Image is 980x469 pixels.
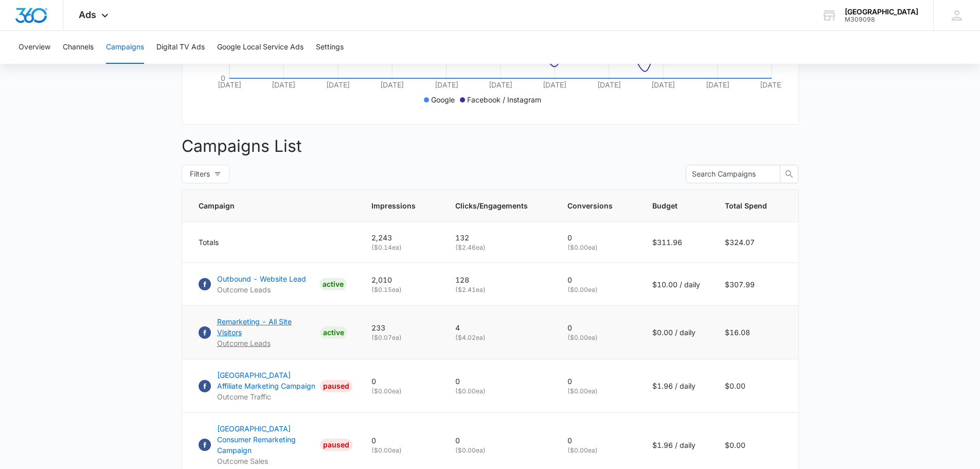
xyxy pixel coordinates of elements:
img: Facebook [199,278,211,290]
td: $307.99 [712,263,798,306]
img: Facebook [199,326,211,339]
tspan: [DATE] [380,80,404,89]
p: ( $0.07 ea) [371,333,431,342]
p: Google [431,94,455,105]
p: ( $4.02 ea) [455,333,543,342]
p: 0 [371,376,431,387]
p: $1.96 / daily [652,440,700,450]
div: PAUSED [320,380,352,392]
p: 0 [455,435,543,446]
p: 0 [455,376,543,387]
span: Clicks/Engagements [455,200,528,211]
p: $311.96 [652,237,700,248]
div: ACTIVE [320,326,347,339]
p: ( $0.00 ea) [455,387,543,396]
p: Outcome Sales [217,456,316,466]
p: 0 [371,435,431,446]
p: [GEOGRAPHIC_DATA] Consumer Remarketing Campaign [217,423,316,456]
span: Ads [79,9,96,20]
tspan: [DATE] [543,80,566,89]
p: ( $0.00 ea) [567,333,628,342]
p: Outcome Leads [217,338,316,349]
p: ( $0.15 ea) [371,285,431,294]
tspan: [DATE] [434,80,458,89]
tspan: [DATE] [489,80,512,89]
p: ( $0.14 ea) [371,243,431,252]
button: Google Local Service Ads [217,31,304,64]
a: FacebookOutbound - Website LeadOutcome LeadsACTIVE [199,273,347,295]
span: Conversions [567,200,613,211]
span: Total Spend [725,200,767,211]
p: 128 [455,274,543,285]
button: search [780,165,798,183]
button: Overview [19,31,50,64]
tspan: [DATE] [272,80,295,89]
p: 0 [567,435,628,446]
img: Facebook [199,380,211,392]
span: Budget [652,200,685,211]
div: PAUSED [320,439,352,451]
input: Search Campaigns [692,168,766,180]
tspan: [DATE] [597,80,620,89]
p: 0 [567,322,628,333]
p: ( $0.00 ea) [567,285,628,294]
button: Digital TV Ads [156,31,205,64]
tspan: 0 [221,74,225,82]
img: Facebook [199,439,211,451]
tspan: [DATE] [326,80,349,89]
p: ( $2.46 ea) [455,243,543,252]
span: Campaign [199,200,332,211]
tspan: [DATE] [651,80,675,89]
p: ( $0.00 ea) [567,243,628,252]
td: $324.07 [712,222,798,263]
p: ( $0.00 ea) [567,446,628,455]
button: Settings [316,31,344,64]
p: ( $0.00 ea) [371,446,431,455]
p: ( $0.00 ea) [567,387,628,396]
p: Campaigns List [182,134,799,159]
button: Filters [182,165,229,183]
span: Filters [190,168,210,180]
p: Remarketing - All Site Visitors [217,316,316,338]
span: Impressions [371,200,416,211]
p: Facebook / Instagram [467,94,541,105]
p: 0 [567,376,628,387]
p: ( $2.41 ea) [455,285,543,294]
p: 2,010 [371,274,431,285]
button: Campaigns [106,31,144,64]
p: $0.00 / daily [652,327,700,338]
div: Totals [199,237,347,248]
a: FacebookRemarketing - All Site VisitorsOutcome LeadsACTIVE [199,316,347,349]
a: Facebook[GEOGRAPHIC_DATA] Consumer Remarketing CampaignOutcome SalesPAUSED [199,423,347,466]
a: Facebook[GEOGRAPHIC_DATA] Affiliate Marketing CampaignOutcome TrafficPAUSED [199,370,347,402]
tspan: [DATE] [218,80,241,89]
p: ( $0.00 ea) [371,387,431,396]
p: 233 [371,322,431,333]
p: $10.00 / daily [652,279,700,290]
span: search [780,170,798,178]
p: Outcome Traffic [217,391,316,402]
p: 0 [567,232,628,243]
p: Outbound - Website Lead [217,273,306,284]
div: account name [845,8,918,16]
td: $0.00 [712,359,798,413]
tspan: [DATE] [705,80,729,89]
p: $1.96 / daily [652,380,700,391]
p: 0 [567,274,628,285]
div: ACTIVE [319,278,347,290]
p: 132 [455,232,543,243]
p: ( $0.00 ea) [455,446,543,455]
tspan: [DATE] [760,80,783,89]
td: $16.08 [712,306,798,359]
div: account id [845,16,918,23]
p: [GEOGRAPHIC_DATA] Affiliate Marketing Campaign [217,370,316,391]
p: Outcome Leads [217,284,306,295]
p: 2,243 [371,232,431,243]
p: 4 [455,322,543,333]
button: Channels [63,31,94,64]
